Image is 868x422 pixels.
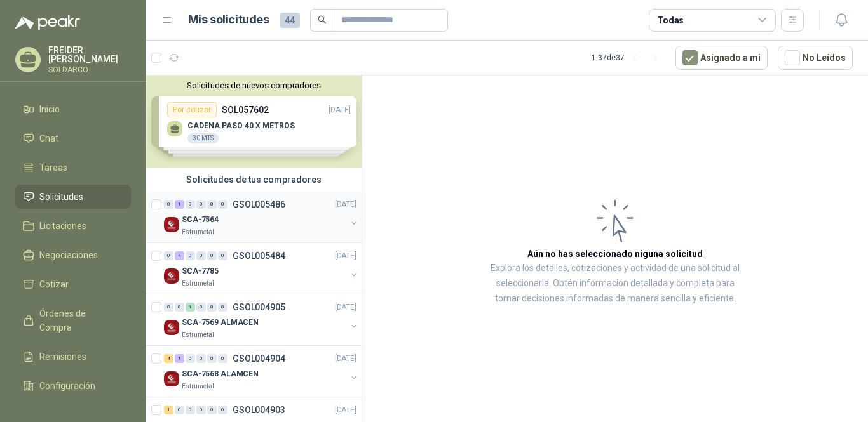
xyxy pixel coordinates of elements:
div: 1 [175,200,184,209]
span: Configuración [39,379,95,393]
p: Explora los detalles, cotizaciones y actividad de una solicitud al seleccionarla. Obtén informaci... [489,261,741,307]
div: 0 [207,200,217,209]
div: 0 [207,406,217,414]
img: Logo peakr [15,15,80,30]
a: Licitaciones [15,214,131,238]
div: 0 [218,303,227,312]
a: Tareas [15,155,131,180]
a: Cotizar [15,272,131,296]
img: Company Logo [164,217,179,232]
div: 1 [164,406,173,414]
p: Estrumetal [182,279,214,289]
p: SCA-7564 [182,214,219,226]
span: Remisiones [39,350,86,364]
span: Órdenes de Compra [39,307,119,334]
div: 0 [164,251,173,260]
div: 0 [196,406,206,414]
p: Estrumetal [182,227,214,237]
a: Solicitudes [15,185,131,209]
button: Solicitudes de nuevos compradores [151,81,356,90]
div: 0 [186,406,195,414]
button: Asignado a mi [675,46,768,70]
img: Company Logo [164,268,179,284]
p: SCA-7569 ALMACEN [182,317,259,329]
p: [DATE] [335,353,356,365]
button: No Leídos [778,46,853,70]
a: 4 1 0 0 0 0 GSOL004904[DATE] Company LogoSCA-7568 ALAMCENEstrumetal [164,351,359,392]
div: 1 [186,303,195,312]
p: SOLDARCO [48,66,131,74]
div: 0 [175,303,184,312]
p: Estrumetal [182,381,214,392]
p: [DATE] [335,404,356,416]
p: Estrumetal [182,330,214,340]
span: search [318,15,327,24]
a: 0 0 1 0 0 0 GSOL004905[DATE] Company LogoSCA-7569 ALMACENEstrumetal [164,300,359,340]
div: 0 [196,200,206,209]
p: [DATE] [335,250,356,262]
span: Chat [39,131,58,145]
span: Cotizar [39,277,69,291]
div: 0 [218,354,227,363]
div: 0 [164,200,173,209]
div: Todas [657,13,684,27]
img: Company Logo [164,371,179,386]
a: 0 4 0 0 0 0 GSOL005484[DATE] Company LogoSCA-7785Estrumetal [164,248,359,289]
div: 1 [175,354,184,363]
div: 0 [196,251,206,260]
div: 0 [207,303,217,312]
span: Solicitudes [39,190,83,204]
a: 0 1 0 0 0 0 GSOL005486[DATE] Company LogoSCA-7564Estrumetal [164,197,359,237]
div: 0 [218,200,227,209]
div: 0 [164,303,173,312]
a: Chat [15,126,131,150]
p: GSOL005484 [233,251,285,260]
p: GSOL004905 [233,303,285,312]
span: Licitaciones [39,219,86,233]
div: 0 [196,354,206,363]
p: FREIDER [PERSON_NAME] [48,46,131,63]
div: 0 [186,200,195,209]
p: GSOL004903 [233,406,285,414]
p: [DATE] [335,301,356,313]
div: 1 - 37 de 37 [592,48,665,68]
span: Tareas [39,161,67,175]
h1: Mis solicitudes [188,11,269,29]
div: Solicitudes de nuevos compradoresPor cotizarSOL057602[DATE] CADENA PASO 40 X METROS30 MTSPor coti... [146,76,362,168]
span: 44 [280,13,300,28]
div: 0 [218,251,227,260]
div: 0 [186,354,195,363]
div: 0 [218,406,227,414]
p: GSOL005486 [233,200,285,209]
span: Inicio [39,102,60,116]
img: Company Logo [164,320,179,335]
div: 0 [175,406,184,414]
a: Configuración [15,374,131,398]
a: Remisiones [15,345,131,369]
div: 4 [175,251,184,260]
a: Inicio [15,97,131,121]
a: Órdenes de Compra [15,301,131,340]
p: GSOL004904 [233,354,285,363]
p: SCA-7568 ALAMCEN [182,368,259,380]
div: 4 [164,354,173,363]
p: SCA-7785 [182,265,219,277]
div: 0 [207,354,217,363]
h3: Aún no has seleccionado niguna solicitud [527,247,703,261]
div: 0 [186,251,195,260]
div: Solicitudes de tus compradores [146,168,362,192]
a: Negociaciones [15,243,131,267]
div: 0 [196,303,206,312]
div: 0 [207,251,217,260]
p: [DATE] [335,199,356,211]
span: Negociaciones [39,248,98,262]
